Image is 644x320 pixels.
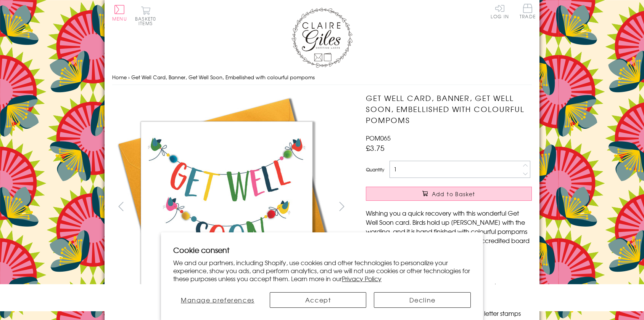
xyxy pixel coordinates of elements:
[366,187,532,201] button: Add to Basket
[112,5,127,21] button: Menu
[366,133,391,142] span: POM065
[270,292,367,308] button: Accept
[342,274,382,283] a: Privacy Policy
[128,74,130,81] span: ›
[374,292,471,308] button: Decline
[173,245,471,255] h2: Cookie consent
[366,208,532,254] p: Wishing you a quick recovery with this wonderful Get Well Soon card. Birds hold up [PERSON_NAME] ...
[112,15,127,22] span: Menu
[112,198,129,215] button: prev
[112,74,127,81] a: Home
[366,142,385,153] span: £3.75
[366,93,532,125] h1: Get Well Card, Banner, Get Well Soon, Embellished with colourful pompoms
[432,190,475,198] span: Add to Basket
[333,198,351,215] button: next
[291,8,353,68] img: Claire Giles Greetings Cards
[173,259,471,282] p: We and our partners, including Shopify, use cookies and other technologies to personalize your ex...
[131,74,315,81] span: Get Well Card, Banner, Get Well Soon, Embellished with colourful pompoms
[366,166,384,173] label: Quantity
[173,292,262,308] button: Manage preferences
[135,6,156,26] button: Basket0 items
[181,295,254,304] span: Manage preferences
[491,4,509,19] a: Log In
[138,15,156,27] span: 0 items
[520,4,536,19] span: Trade
[520,4,536,20] a: Trade
[112,70,532,85] nav: breadcrumbs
